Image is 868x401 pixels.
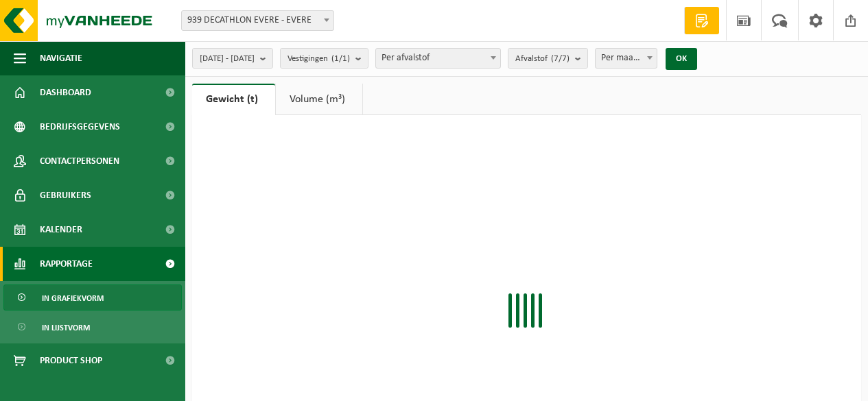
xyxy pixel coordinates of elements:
span: Vestigingen [288,49,350,69]
span: Bedrijfsgegevens [40,110,120,144]
span: Dashboard [40,75,91,110]
a: In grafiekvorm [3,284,182,311]
span: Gebruikers [40,178,91,212]
span: In lijstvorm [42,315,90,341]
span: 939 DECATHLON EVERE - EVERE [182,11,333,30]
span: Per maand [595,48,657,69]
button: Afvalstof(7/7) [508,48,588,69]
span: Per maand [596,49,657,68]
span: Kalender [40,212,82,247]
count: (7/7) [551,54,570,63]
span: Contactpersonen [40,144,119,178]
span: Afvalstof [515,49,570,69]
span: Per afvalstof [376,49,500,68]
span: In grafiekvorm [42,285,104,311]
a: Volume (m³) [276,84,362,115]
button: [DATE] - [DATE] [192,48,273,69]
button: Vestigingen(1/1) [280,48,368,69]
span: Product Shop [40,343,102,378]
span: Per afvalstof [375,48,501,69]
span: 939 DECATHLON EVERE - EVERE [181,10,334,31]
span: Navigatie [40,41,82,75]
count: (1/1) [331,54,350,63]
span: [DATE] - [DATE] [200,49,255,69]
a: In lijstvorm [3,314,182,340]
button: OK [666,48,697,70]
a: Gewicht (t) [192,84,275,115]
span: Rapportage [40,247,93,281]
